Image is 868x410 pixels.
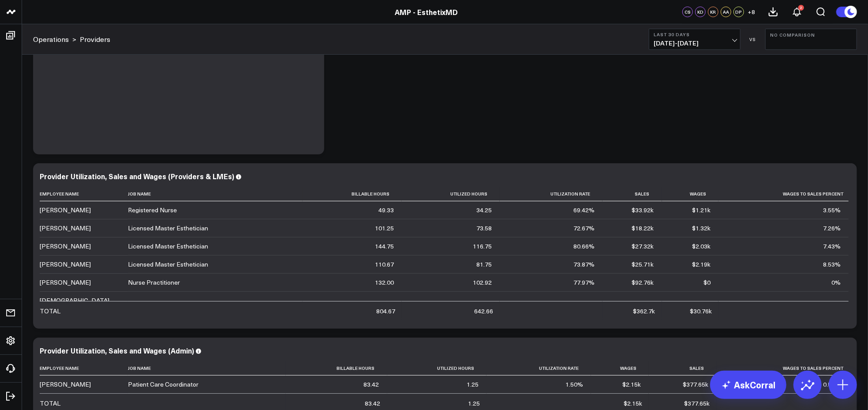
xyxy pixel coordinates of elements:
[387,361,486,376] th: Utilized Hours
[692,301,711,309] div: $7.82k
[40,187,128,201] th: Employee Name
[303,187,402,201] th: Billable Hours
[476,260,492,269] div: 81.75
[565,380,583,389] div: 1.50%
[128,260,208,269] div: Licensed Master Esthetician
[378,301,394,309] div: 99.08
[718,187,849,201] th: Wages To Sales Percent
[376,307,395,316] div: 804.67
[473,242,492,251] div: 116.75
[476,206,492,214] div: 34.25
[40,346,194,355] div: Provider Utilization, Sales and Wages (Admin)
[468,399,480,408] div: 1.25
[375,224,394,233] div: 101.25
[128,242,208,251] div: Licensed Master Esthetician
[703,278,711,287] div: $0
[286,361,387,376] th: Billable Hours
[624,399,642,408] div: $2.15k
[128,278,180,287] div: Nurse Practitioner
[748,9,756,15] span: + 8
[40,380,91,389] div: [PERSON_NAME]
[765,29,857,50] button: No Comparison
[573,260,595,269] div: 73.87%
[375,242,394,251] div: 144.75
[375,260,394,269] div: 110.67
[476,301,492,309] div: 88.33
[467,380,479,389] div: 1.25
[692,242,711,251] div: $2.03k
[770,32,852,38] b: No Comparison
[500,187,602,201] th: Utilization Rate
[733,7,744,17] div: DP
[40,260,91,269] div: [PERSON_NAME]
[602,187,662,201] th: Sales
[692,224,711,233] div: $1.32k
[683,380,708,389] div: $377.65k
[128,380,198,389] div: Patient Care Coordinator
[662,187,719,201] th: Wages
[33,34,76,44] div: >
[632,301,654,309] div: $58.45k
[823,260,841,269] div: 8.53%
[692,206,711,214] div: $1.21k
[654,32,736,37] b: Last 30 Days
[746,7,757,17] button: +8
[40,361,128,376] th: Employee Name
[632,278,654,287] div: $92.76k
[716,361,849,376] th: Wages To Sales Percent
[40,296,120,314] div: [DEMOGRAPHIC_DATA][PERSON_NAME]
[798,5,804,11] div: 2
[128,301,177,309] div: Registered Nurse
[823,206,841,214] div: 3.55%
[591,361,649,376] th: Wages
[632,260,654,269] div: $25.71k
[486,361,591,376] th: Utilization Rate
[632,242,654,251] div: $27.32k
[40,224,91,233] div: [PERSON_NAME]
[823,224,841,233] div: 7.26%
[40,399,60,408] div: TOTAL
[708,7,718,17] div: KR
[745,37,761,42] div: VS
[40,242,91,251] div: [PERSON_NAME]
[573,278,595,287] div: 77.97%
[364,380,379,389] div: 83.42
[40,171,234,181] div: Provider Utilization, Sales and Wages (Providers & LMEs)
[128,206,177,214] div: Registered Nurse
[378,206,394,214] div: 49.33
[40,8,318,146] div: Reports in this section will respond to changes in date via the date picker in the top right of t...
[710,371,786,399] a: AskCorral
[831,278,841,287] div: 0%
[819,301,841,309] div: 13.38%
[80,34,110,44] a: Providers
[375,278,394,287] div: 132.00
[128,224,208,233] div: Licensed Master Esthetician
[573,242,595,251] div: 80.66%
[40,307,60,316] div: TOTAL
[40,278,91,287] div: [PERSON_NAME]
[690,307,712,316] div: $30.76k
[33,34,69,44] a: Operations
[633,307,655,316] div: $362.7k
[395,7,458,17] a: AMP - EsthetixMD
[40,206,91,214] div: [PERSON_NAME]
[573,206,595,214] div: 69.42%
[684,399,710,408] div: $377.65k
[128,361,286,376] th: Job Name
[654,40,736,47] span: [DATE] - [DATE]
[632,206,654,214] div: $33.92k
[632,224,654,233] div: $18.22k
[476,224,492,233] div: 73.58
[695,7,706,17] div: KD
[573,301,595,309] div: 89.15%
[692,260,711,269] div: $2.19k
[128,187,303,201] th: Job Name
[649,29,741,50] button: Last 30 Days[DATE]-[DATE]
[365,399,381,408] div: 83.42
[721,7,731,17] div: AA
[473,278,492,287] div: 102.92
[823,242,841,251] div: 7.43%
[474,307,493,316] div: 642.66
[649,361,716,376] th: Sales
[622,380,641,389] div: $2.15k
